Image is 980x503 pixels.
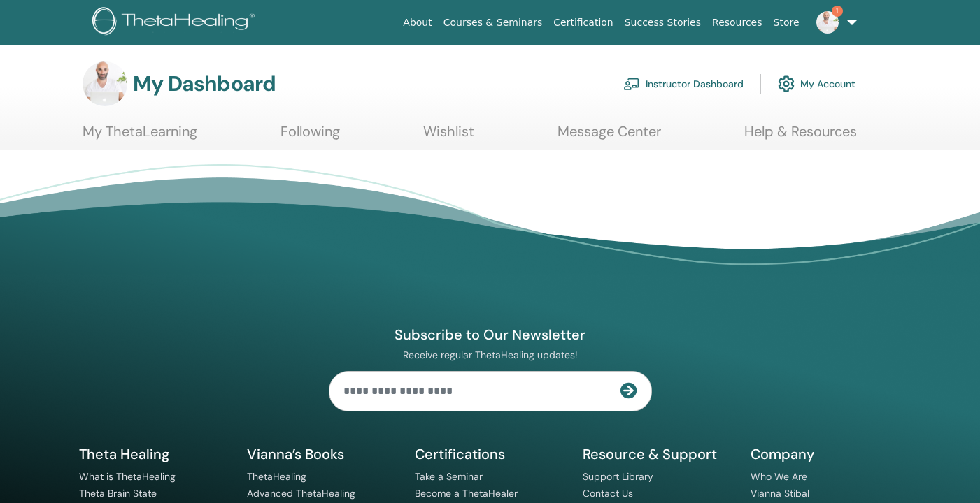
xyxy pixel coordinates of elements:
[832,6,843,17] span: 1
[247,487,355,500] a: Advanced ThetaHealing
[79,445,230,463] h5: Theta Healing
[751,470,807,483] a: Who We Are
[92,7,260,38] img: logo.png
[438,10,548,36] a: Courses & Seminars
[83,61,127,106] img: default.jpg
[706,10,768,36] a: Resources
[744,123,857,150] a: Help & Resources
[415,445,566,463] h5: Certifications
[768,10,805,36] a: Store
[415,470,483,483] a: Take a Seminar
[583,470,653,483] a: Support Library
[79,487,157,500] a: Theta Brain State
[751,445,902,463] h5: Company
[778,72,795,96] img: cog.svg
[558,123,661,150] a: Message Center
[247,470,306,483] a: ThetaHealing
[79,470,176,483] a: What is ThetaHealing
[548,10,618,36] a: Certification
[583,487,633,500] a: Contact Us
[247,445,398,463] h5: Vianna’s Books
[397,10,437,36] a: About
[619,10,706,36] a: Success Stories
[423,123,474,150] a: Wishlist
[415,487,518,500] a: Become a ThetaHealer
[280,123,340,150] a: Following
[83,123,197,150] a: My ThetaLearning
[751,487,809,500] a: Vianna Stibal
[329,349,652,361] p: Receive regular ThetaHealing updates!
[778,68,855,99] a: My Account
[816,11,839,34] img: default.jpg
[623,78,640,90] img: chalkboard-teacher.svg
[133,71,276,96] h3: My Dashboard
[583,445,734,463] h5: Resource & Support
[623,68,744,99] a: Instructor Dashboard
[329,326,652,344] h4: Subscribe to Our Newsletter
